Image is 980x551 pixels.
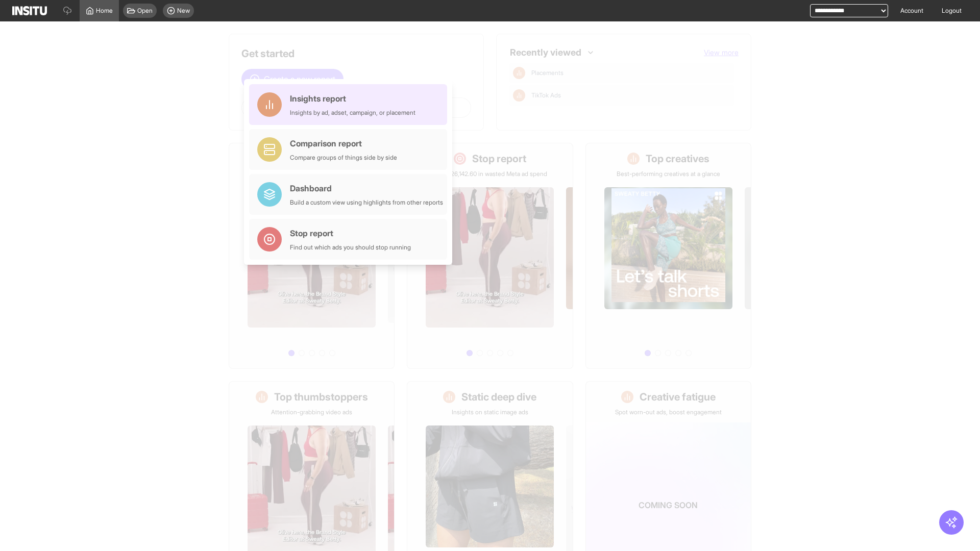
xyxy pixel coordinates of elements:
div: Comparison report [290,137,397,149]
img: Logo [12,6,47,15]
div: Insights report [290,92,415,105]
div: Insights by ad, adset, campaign, or placement [290,109,415,117]
span: Open [137,7,153,15]
div: Dashboard [290,182,443,194]
span: New [177,7,190,15]
div: Find out which ads you should stop running [290,243,411,252]
div: Build a custom view using highlights from other reports [290,198,443,207]
div: Stop report [290,227,411,239]
div: Compare groups of things side by side [290,154,397,162]
span: Home [96,7,113,15]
